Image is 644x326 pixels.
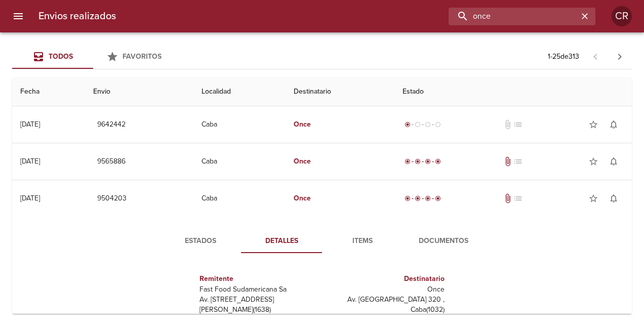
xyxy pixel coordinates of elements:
[326,305,445,315] p: Caba ( 1032 )
[415,195,421,201] span: radio_button_checked
[193,106,286,143] td: Caba
[286,77,394,106] th: Destinatario
[97,118,126,131] span: 9642442
[513,193,523,203] span: No tiene pedido asociado
[199,295,318,305] p: Av. [STREET_ADDRESS]
[20,194,40,202] div: [DATE]
[513,156,523,167] span: No tiene pedido asociado
[583,51,608,61] span: Pagina anterior
[583,188,603,209] button: Agregar a favoritos
[603,114,624,135] button: Activar notificaciones
[513,119,523,130] span: No tiene pedido asociado
[12,77,85,106] th: Fecha
[609,156,619,167] span: notifications_none
[85,77,193,106] th: Envio
[123,52,162,61] span: Favoritos
[449,8,578,25] input: buscar
[612,6,632,26] div: CR
[49,52,73,61] span: Todos
[193,143,286,180] td: Caba
[588,119,598,130] span: star_border
[193,77,286,106] th: Localidad
[93,152,130,171] button: 9565886
[12,45,174,69] div: Tabs Envios
[93,115,130,134] button: 9642442
[503,119,513,130] span: No tiene documentos adjuntos
[609,119,619,130] span: notifications_none
[394,77,632,106] th: Estado
[435,195,441,201] span: radio_button_checked
[97,155,126,168] span: 9565886
[548,52,579,62] p: 1 - 25 de 313
[199,305,318,315] p: [PERSON_NAME] ( 1638 )
[588,193,598,203] span: star_border
[425,195,431,201] span: radio_button_checked
[503,156,513,167] span: attach_file
[435,121,441,128] span: radio_button_unchecked
[405,121,411,128] span: radio_button_checked
[402,193,443,203] div: Entregado
[247,235,316,248] span: Detalles
[415,158,421,165] span: radio_button_checked
[609,193,619,203] span: notifications_none
[326,273,445,284] h6: Destinatario
[193,180,286,217] td: Caba
[603,188,624,209] button: Activar notificaciones
[402,119,443,130] div: Generado
[603,151,624,172] button: Activar notificaciones
[93,189,131,208] button: 9504203
[38,8,116,24] h6: Envios realizados
[415,121,421,128] span: radio_button_unchecked
[166,235,235,248] span: Estados
[425,121,431,128] span: radio_button_unchecked
[199,284,318,295] p: Fast Food Sudamericana Sa
[588,156,598,167] span: star_border
[160,229,484,253] div: Tabs detalle de guia
[583,114,603,135] button: Agregar a favoritos
[328,235,397,248] span: Items
[405,158,411,165] span: radio_button_checked
[425,158,431,165] span: radio_button_checked
[199,273,318,284] h6: Remitente
[405,195,411,201] span: radio_button_checked
[294,194,311,202] em: Once
[435,158,441,165] span: radio_button_checked
[20,157,40,166] div: [DATE]
[294,120,311,129] em: Once
[294,157,311,166] em: Once
[326,284,445,295] p: Once
[6,4,30,28] button: menu
[608,45,632,69] span: Pagina siguiente
[97,192,127,205] span: 9504203
[503,193,513,203] span: Tiene documentos adjuntos
[20,120,40,129] div: [DATE]
[409,235,478,248] span: Documentos
[326,295,445,305] p: Av. [GEOGRAPHIC_DATA] 320 ,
